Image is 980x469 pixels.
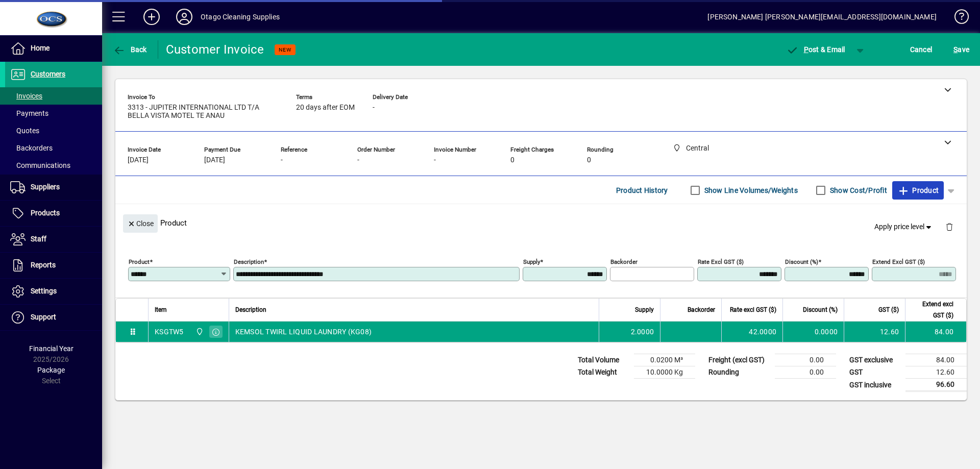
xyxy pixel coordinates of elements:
a: Payments [5,105,102,122]
a: Reports [5,253,102,278]
span: Quotes [10,127,39,135]
span: Backorder [688,304,715,315]
span: Central [193,326,205,337]
span: 2.0000 [631,327,654,337]
div: Otago Cleaning Supplies [201,9,280,25]
button: Apply price level [870,218,938,236]
span: - [373,104,375,112]
td: GST exclusive [844,354,905,366]
a: Home [5,36,102,61]
span: Payments [10,109,48,117]
td: 12.60 [844,322,905,342]
span: ost & Email [786,45,845,54]
a: Quotes [5,122,102,139]
button: Post & Email [781,40,850,59]
span: KEMSOL TWIRL LIQUID LAUNDRY (KG08) [235,327,372,337]
td: 10.0000 Kg [634,366,695,379]
span: 20 days after EOM [296,104,355,112]
div: [PERSON_NAME] [PERSON_NAME][EMAIL_ADDRESS][DOMAIN_NAME] [707,9,937,25]
button: Close [123,214,158,233]
span: Close [127,215,154,232]
span: Settings [31,287,57,295]
td: 84.00 [905,354,967,366]
span: 3313 - JUPITER INTERNATIONAL LTD T/A BELLA VISTA MOTEL TE ANAU [128,104,281,120]
a: Products [5,201,102,226]
span: Products [31,209,60,217]
a: Invoices [5,87,102,105]
a: Knowledge Base [947,2,967,35]
span: ave [953,41,969,58]
a: Support [5,305,102,330]
span: Extend excl GST ($) [912,299,953,321]
label: Show Line Volumes/Weights [702,185,798,195]
div: 42.0000 [728,327,776,337]
button: Save [951,40,972,59]
div: KSGTW5 [155,327,184,337]
td: Total Volume [573,354,634,366]
td: 0.0000 [782,322,844,342]
span: Back [113,45,147,54]
mat-label: Rate excl GST ($) [698,258,744,265]
td: 0.00 [775,366,836,379]
td: GST [844,366,905,379]
button: Back [110,40,150,59]
button: Product History [612,181,672,200]
app-page-header-button: Delete [937,222,962,231]
span: Description [235,304,266,315]
span: P [804,45,808,54]
span: Communications [10,161,70,169]
span: GST ($) [878,304,899,315]
td: Total Weight [573,366,634,379]
td: GST inclusive [844,379,905,391]
span: - [434,156,436,164]
mat-label: Product [129,258,150,265]
span: NEW [279,46,291,53]
mat-label: Extend excl GST ($) [872,258,925,265]
span: - [357,156,359,164]
mat-label: Discount (%) [785,258,818,265]
span: 0 [510,156,514,164]
span: [DATE] [204,156,225,164]
td: 96.60 [905,379,967,391]
span: Invoices [10,92,42,100]
td: 84.00 [905,322,966,342]
span: Staff [31,235,46,243]
span: Cancel [910,41,933,58]
td: 0.0200 M³ [634,354,695,366]
a: Communications [5,157,102,174]
span: 0 [587,156,591,164]
app-page-header-button: Back [102,40,158,59]
span: Reports [31,261,56,269]
mat-label: Backorder [610,258,638,265]
div: Product [115,204,967,241]
span: Discount (%) [803,304,838,315]
span: Customers [31,70,65,78]
mat-label: Description [234,258,264,265]
label: Show Cost/Profit [828,185,887,195]
span: Item [155,304,167,315]
span: S [953,45,958,54]
td: Freight (excl GST) [703,354,775,366]
span: Product History [616,182,668,199]
a: Settings [5,279,102,304]
span: Supply [635,304,654,315]
a: Suppliers [5,175,102,200]
span: Package [37,366,65,374]
mat-label: Supply [523,258,540,265]
td: 12.60 [905,366,967,379]
button: Add [135,8,168,26]
span: [DATE] [128,156,149,164]
button: Profile [168,8,201,26]
button: Cancel [908,40,935,59]
span: - [281,156,283,164]
span: Product [897,182,939,199]
span: Support [31,313,56,321]
td: 0.00 [775,354,836,366]
div: Customer Invoice [166,41,264,58]
span: Home [31,44,50,52]
td: Rounding [703,366,775,379]
span: Rate excl GST ($) [730,304,776,315]
app-page-header-button: Close [120,218,160,228]
span: Suppliers [31,183,60,191]
a: Backorders [5,139,102,157]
